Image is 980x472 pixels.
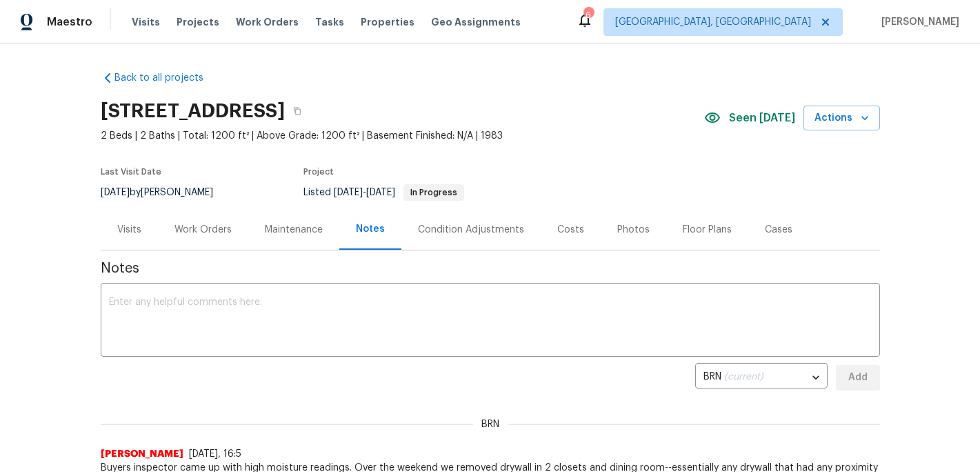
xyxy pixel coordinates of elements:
[695,361,828,395] div: BRN (current)
[101,447,183,461] span: [PERSON_NAME]
[361,15,414,29] span: Properties
[876,15,959,29] span: [PERSON_NAME]
[101,188,130,197] span: [DATE]
[583,8,593,22] div: 6
[405,188,463,197] span: In Progress
[236,15,299,29] span: Work Orders
[101,71,233,85] a: Back to all projects
[366,188,395,197] span: [DATE]
[418,223,524,237] div: Condition Adjustments
[101,168,161,176] span: Last Visit Date
[101,262,880,275] span: Notes
[473,417,508,431] span: BRN
[334,188,363,197] span: [DATE]
[803,106,880,131] button: Actions
[683,223,732,237] div: Floor Plans
[615,15,811,29] span: [GEOGRAPHIC_DATA], [GEOGRAPHIC_DATA]
[285,99,310,124] button: Copy Address
[729,111,795,125] span: Seen [DATE]
[265,223,323,237] div: Maintenance
[117,223,141,237] div: Visits
[765,223,792,237] div: Cases
[303,188,464,197] span: Listed
[101,184,230,201] div: by [PERSON_NAME]
[334,188,395,197] span: -
[174,223,232,237] div: Work Orders
[101,129,704,143] span: 2 Beds | 2 Baths | Total: 1200 ft² | Above Grade: 1200 ft² | Basement Finished: N/A | 1983
[101,104,285,118] h2: [STREET_ADDRESS]
[303,168,334,176] span: Project
[177,15,219,29] span: Projects
[617,223,650,237] div: Photos
[814,110,869,127] span: Actions
[724,372,763,382] span: (current)
[431,15,521,29] span: Geo Assignments
[557,223,584,237] div: Costs
[47,15,92,29] span: Maestro
[356,222,385,236] div: Notes
[189,449,241,459] span: [DATE], 16:5
[315,17,344,27] span: Tasks
[132,15,160,29] span: Visits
